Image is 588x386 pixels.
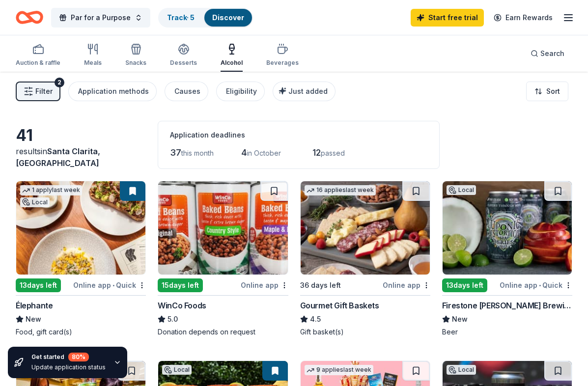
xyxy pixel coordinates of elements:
span: Search [540,48,564,59]
button: Eligibility [216,82,265,101]
span: • [112,281,114,289]
div: Food, gift card(s) [16,327,146,337]
div: Online app Quick [500,279,572,291]
button: Sort [526,82,568,101]
div: 9 applies last week [305,365,373,375]
button: Search [523,44,572,63]
div: WinCo Foods [158,300,206,311]
div: Eligibility [226,85,257,97]
button: Beverages [266,39,299,72]
div: Application methods [78,85,149,97]
span: Just added [288,87,328,95]
span: passed [321,149,345,157]
div: 1 apply last week [20,185,82,195]
span: Filter [35,85,53,97]
div: Gift basket(s) [300,327,430,337]
span: 5.0 [168,313,178,325]
div: Donation depends on request [158,327,288,337]
button: Par for a Purpose [51,8,150,28]
span: • [539,281,541,289]
a: Discover [212,13,244,22]
span: Sort [546,85,560,97]
div: results [16,145,146,169]
div: 36 days left [300,279,341,291]
span: 4.5 [310,313,321,325]
button: Causes [165,82,208,101]
div: Snacks [125,59,146,67]
div: Online app [241,279,288,291]
button: Track· 5Discover [158,8,253,28]
button: Alcohol [221,39,243,72]
span: 37 [170,147,181,158]
div: Auction & raffle [16,59,60,67]
a: Image for Firestone Walker Brewing CompanyLocal13days leftOnline app•QuickFirestone [PERSON_NAME]... [442,181,572,337]
div: 80 % [68,353,89,361]
div: Causes [174,85,200,97]
a: Image for Gourmet Gift Baskets16 applieslast week36 days leftOnline appGourmet Gift Baskets4.5Gif... [300,181,430,337]
div: Gourmet Gift Baskets [300,300,379,311]
div: 2 [55,78,64,87]
span: in October [247,149,281,157]
div: Local [447,185,476,195]
img: Image for Firestone Walker Brewing Company [443,181,572,275]
div: Beverages [266,59,299,67]
div: Application deadlines [170,129,427,141]
div: 13 days left [442,278,487,292]
div: Local [20,197,50,207]
span: Santa Clarita, [GEOGRAPHIC_DATA] [16,146,100,168]
a: Image for WinCo Foods15days leftOnline appWinCo Foods5.0Donation depends on request [158,181,288,337]
div: 16 applies last week [305,185,376,195]
div: Alcohol [221,59,243,67]
span: New [26,313,41,325]
div: Online app [383,279,430,291]
div: Élephante [16,300,53,311]
img: Image for Gourmet Gift Baskets [301,181,430,275]
a: Track· 5 [167,13,195,22]
button: Application methods [68,82,157,101]
div: Beer [442,327,572,337]
img: Image for WinCo Foods [158,181,287,275]
span: New [452,313,468,325]
div: Get started [31,353,106,361]
div: Update application status [31,363,106,371]
div: Local [447,365,476,375]
button: Just added [273,82,336,101]
a: Image for Élephante1 applylast weekLocal13days leftOnline app•QuickÉlephanteNewFood, gift card(s) [16,181,146,337]
span: Par for a Purpose [71,12,131,24]
div: 15 days left [158,278,203,292]
button: Meals [84,39,102,72]
span: 4 [241,147,247,158]
div: Firestone [PERSON_NAME] Brewing Company [442,300,572,311]
img: Image for Élephante [16,181,145,275]
button: Snacks [125,39,146,72]
div: 13 days left [16,278,61,292]
button: Desserts [170,39,197,72]
button: Filter2 [16,82,60,101]
a: Earn Rewards [488,9,559,27]
a: Start free trial [411,9,484,27]
span: 12 [312,147,321,158]
button: Auction & raffle [16,39,60,72]
div: Meals [84,59,102,67]
a: Home [16,6,43,29]
span: in [16,146,100,168]
div: 41 [16,126,146,145]
div: Local [162,365,192,375]
div: Online app Quick [73,279,146,291]
span: this month [181,149,214,157]
div: Desserts [170,59,197,67]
